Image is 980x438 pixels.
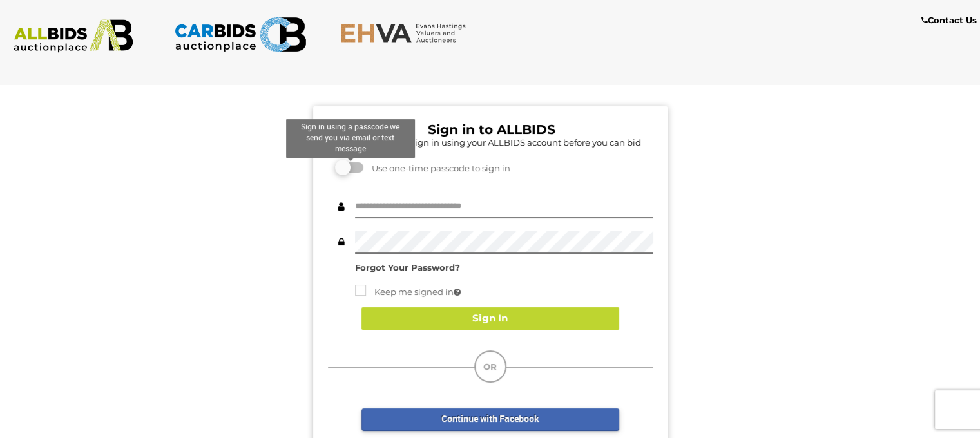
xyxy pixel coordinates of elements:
[355,285,461,300] label: Keep me signed in
[7,19,140,53] img: ALLBIDS.com.au
[355,262,460,272] a: Forgot Your Password?
[428,122,555,137] b: Sign in to ALLBIDS
[361,307,619,330] button: Sign In
[174,13,307,56] img: CARBIDS.com.au
[340,23,473,43] img: EHVA.com.au
[331,138,653,147] h5: You will need to sign in using your ALLBIDS account before you can bid
[921,13,980,28] a: Contact Us
[361,408,619,431] a: Continue with Facebook
[365,163,510,173] span: Use one-time passcode to sign in
[474,350,506,383] div: OR
[286,119,415,157] div: Sign in using a passcode we send you via email or text message
[921,15,977,25] b: Contact Us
